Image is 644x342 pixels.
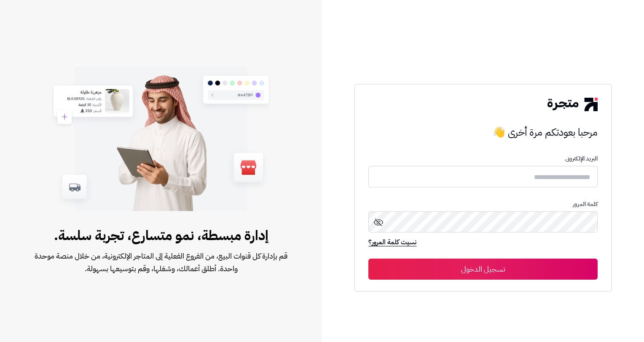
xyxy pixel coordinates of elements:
p: كلمة المرور [368,201,597,208]
h3: مرحبا بعودتكم مرة أخرى 👋 [368,124,597,141]
a: نسيت كلمة المرور؟ [368,237,416,249]
span: قم بإدارة كل قنوات البيع، من الفروع الفعلية إلى المتاجر الإلكترونية، من خلال منصة موحدة واحدة. أط... [27,250,295,275]
img: logo-2.png [547,98,597,111]
p: البريد الإلكترونى [368,155,597,162]
span: إدارة مبسطة، نمو متسارع، تجربة سلسة. [27,225,295,246]
button: تسجيل الدخول [368,259,597,280]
